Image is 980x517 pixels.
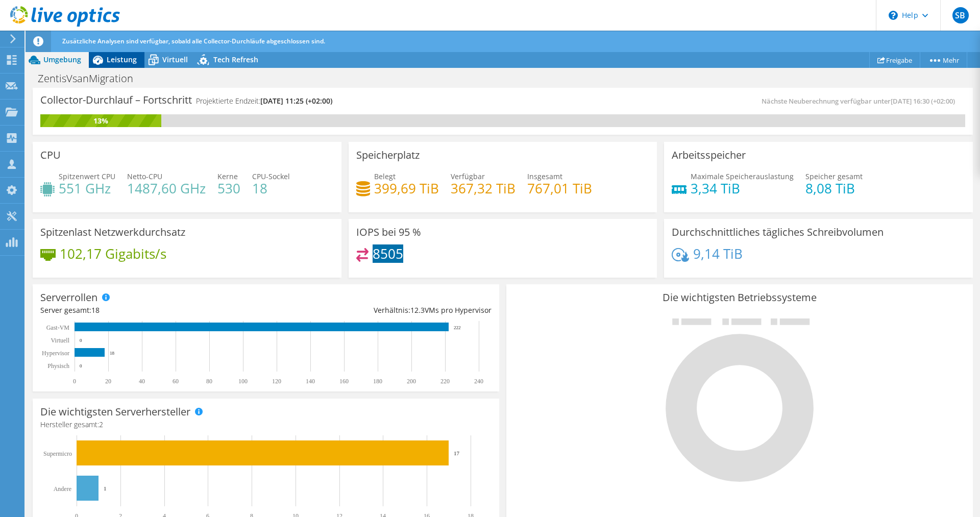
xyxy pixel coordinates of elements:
[40,227,185,238] h3: Spitzenlast Netzwerkdurchsatz
[454,325,461,330] text: 222
[527,171,562,181] span: Insgesamt
[272,378,281,385] text: 120
[891,96,955,106] span: [DATE] 16:30 (+02:00)
[514,292,965,303] h3: Die wichtigsten Betriebssysteme
[374,171,396,181] span: Belegt
[527,183,592,194] h4: 767,01 TiB
[339,378,349,385] text: 160
[59,183,115,194] h4: 551 GHz
[889,11,898,20] svg: \n
[99,420,103,429] span: 2
[46,324,70,331] text: Gast-VM
[59,171,115,181] span: Spitzenwert CPU
[952,7,969,23] span: SB
[42,350,69,357] text: Hypervisor
[410,305,425,315] span: 12.3
[80,338,82,343] text: 0
[451,171,485,181] span: Verfügbar
[260,96,332,106] span: [DATE] 11:25 (+02:00)
[356,150,420,161] h3: Speicherplatz
[60,248,166,259] h4: 102,17 Gigabits/s
[40,150,61,161] h3: CPU
[51,337,69,344] text: Virtuell
[206,378,212,385] text: 80
[407,378,416,385] text: 200
[40,292,97,303] h3: Serverrollen
[43,55,81,64] span: Umgebung
[33,73,149,84] h1: ZentisVsanMigration
[213,55,258,64] span: Tech Refresh
[217,171,238,181] span: Kerne
[107,55,137,64] span: Leistung
[373,248,403,259] h4: 8505
[173,378,179,385] text: 60
[869,52,920,68] a: Freigabe
[40,406,190,417] h3: Die wichtigsten Serverhersteller
[104,485,107,491] text: 1
[196,95,332,107] h4: Projektierte Endzeit:
[920,52,967,68] a: Mehr
[43,450,72,457] text: Supermicro
[110,351,115,356] text: 18
[40,305,266,316] div: Server gesamt:
[805,183,863,194] h4: 8,08 TiB
[691,183,794,194] h4: 3,34 TiB
[672,227,884,238] h3: Durchschnittliches tägliches Schreibvolumen
[47,362,69,370] text: Physisch
[373,378,382,385] text: 180
[105,378,111,385] text: 20
[127,183,206,194] h4: 1487,60 GHz
[62,37,325,45] span: Zusätzliche Analysen sind verfügbar, sobald alle Collector-Durchläufe abgeschlossen sind.
[693,248,743,259] h4: 9,14 TiB
[762,96,960,106] span: Nächste Neuberechnung verfügbar unter
[805,171,863,181] span: Speicher gesamt
[306,378,315,385] text: 140
[691,171,794,181] span: Maximale Speicherauslastung
[252,183,290,194] h4: 18
[80,363,82,368] text: 0
[266,305,492,316] div: Verhältnis: VMs pro Hypervisor
[54,485,71,493] text: Andere
[252,171,290,181] span: CPU-Sockel
[474,378,483,385] text: 240
[451,183,516,194] h4: 367,32 TiB
[672,150,746,161] h3: Arbeitsspeicher
[454,450,460,456] text: 17
[162,55,188,64] span: Virtuell
[356,227,421,238] h3: IOPS bei 95 %
[40,419,492,430] h4: Hersteller gesamt:
[139,378,145,385] text: 40
[40,115,161,127] div: 13%
[217,183,240,194] h4: 530
[440,378,450,385] text: 220
[73,378,76,385] text: 0
[374,183,439,194] h4: 399,69 TiB
[238,378,248,385] text: 100
[127,171,162,181] span: Netto-CPU
[91,305,100,315] span: 18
